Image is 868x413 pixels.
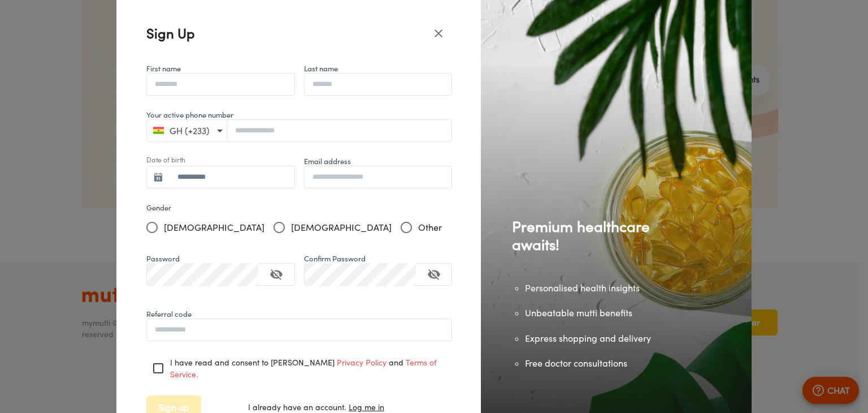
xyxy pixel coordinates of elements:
button: change date [147,166,170,188]
div: gender [146,216,452,239]
button: close [425,20,452,47]
label: Email address [304,156,351,167]
span: [DEMOGRAPHIC_DATA] [164,221,264,234]
p: I have read and consent to [PERSON_NAME] and [170,356,452,380]
label: Your active phone number [146,109,233,121]
button: toggle password visibility [263,261,290,288]
span: [DEMOGRAPHIC_DATA] [291,221,392,234]
li: Unbeatable mutti benefits [525,307,670,320]
p: Sign Up [146,23,425,44]
li: Free doctor consultations [525,357,670,370]
label: Referral code [146,308,192,320]
label: Password [146,253,180,264]
li: Express shopping and delivery [525,332,670,345]
a: Privacy Policy [337,358,387,367]
label: Date of birth [146,157,185,164]
button: GH (+233) [149,123,223,139]
label: Last name [304,63,338,74]
button: toggle confirm password visibility [420,261,448,288]
span: Other [418,221,442,234]
label: Confirm Password [304,253,366,264]
label: First name [146,63,181,74]
img: Calender [154,173,163,182]
li: Personalised health insights [525,282,670,295]
label: Gender [146,202,452,213]
p: Premium healthcare awaits! [512,217,670,253]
